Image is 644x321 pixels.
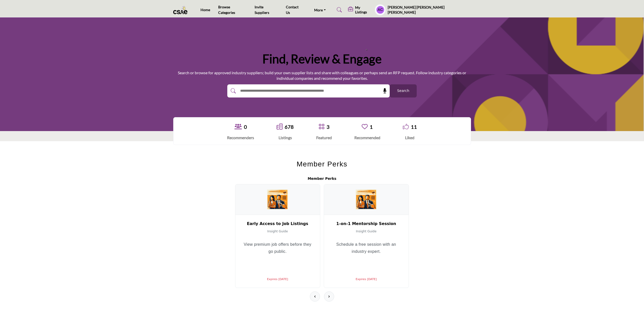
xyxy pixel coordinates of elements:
[241,241,314,255] p: View premium job offers before they go public.
[316,135,332,141] div: Featured
[327,124,330,130] a: 3
[311,6,329,13] a: More
[235,184,320,287] a: Insight Guide Early Access to Job Listings Insight Guide View premium job offers before they go p...
[324,184,408,287] a: Insight Guide 1-on-1 Mentorship Session Insight Guide Schedule a free session with an industry ex...
[277,135,294,141] div: Listings
[356,277,377,281] span: Expires [DATE]
[362,124,368,130] a: Go to Recommended
[235,159,409,169] h2: Member Perks
[318,124,325,130] a: Go to Featured
[355,5,372,14] h5: My Listings
[227,135,254,141] div: Recommenders
[255,5,269,15] a: Invite Suppliers
[267,189,288,210] img: Insight Guide
[285,124,294,130] a: 678
[370,124,373,130] a: 1
[173,70,471,81] p: Search or browse for approved industry suppliers; build your own supplier lists and share with co...
[218,5,235,15] a: Browse Categories
[356,230,376,233] span: Insight Guide
[356,189,377,210] img: Insight Guide
[241,221,314,227] h3: Early Access to Job Listings
[332,6,345,14] a: Search
[388,5,471,15] h5: [PERSON_NAME] [PERSON_NAME] [PERSON_NAME]
[397,88,409,93] span: Search
[173,6,190,14] img: Site Logo
[403,124,409,130] i: Go to Liked
[348,5,372,14] div: My Listings
[234,124,242,130] a: View Recommenders
[262,51,382,67] h1: Find, Review & Engage
[286,5,299,15] a: Contact Us
[201,8,210,12] a: Home
[375,4,386,15] button: Show hide supplier dropdown
[330,221,403,227] h3: 1-on-1 Mentorship Session
[390,84,417,97] button: Search
[403,135,417,141] div: Liked
[267,230,288,233] span: Insight Guide
[267,277,288,281] span: Expires [DATE]
[354,135,380,141] div: Recommended
[235,176,409,181] h2: Member Perks
[411,124,417,130] a: 11
[244,124,247,130] a: 0
[330,241,403,255] p: Schedule a free session with an industry expert.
